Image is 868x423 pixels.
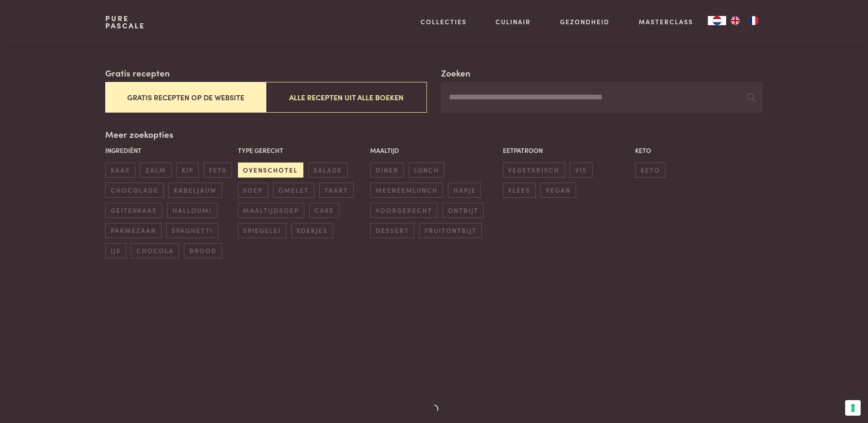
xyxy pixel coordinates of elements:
[419,223,482,238] span: fruitontbijt
[238,163,303,178] span: ovenschotel
[105,183,163,198] span: chocolade
[560,17,609,27] a: Gezondheid
[448,183,481,198] span: hapje
[421,17,467,27] a: Collecties
[105,66,170,80] label: Gratis recepten
[503,183,536,198] span: vlees
[105,15,145,29] a: PurePascale
[635,163,665,178] span: keto
[166,223,218,238] span: spaghetti
[708,16,726,25] div: Language
[370,146,498,155] p: Maaltijd
[409,163,444,178] span: lunch
[503,146,631,155] p: Eetpatroon
[635,146,763,155] p: Keto
[370,223,414,238] span: dessert
[238,146,366,155] p: Type gerecht
[273,183,314,198] span: omelet
[370,203,437,218] span: voorgerecht
[238,203,304,218] span: maaltijdsoep
[540,183,576,198] span: vegan
[168,183,221,198] span: kabeljauw
[105,243,126,258] span: ijs
[442,203,484,218] span: ontbijt
[726,16,744,25] a: EN
[105,146,233,155] p: Ingrediënt
[503,163,565,178] span: vegetarisch
[708,16,763,25] aside: Language selected: Nederlands
[726,16,763,25] ul: Language list
[845,400,861,416] button: Uw voorkeuren voor toestemming voor trackingtechnologieën
[744,16,763,25] a: FR
[370,163,404,178] span: diner
[131,243,179,258] span: chocola
[140,163,171,178] span: zalm
[167,203,217,218] span: halloumi
[105,163,135,178] span: kaas
[266,82,426,113] button: Alle recepten uit alle boeken
[291,223,333,238] span: koekjes
[708,16,726,25] a: NL
[319,183,354,198] span: taart
[309,203,340,218] span: cake
[496,17,531,27] a: Culinair
[105,82,266,113] button: Gratis recepten op de website
[105,223,161,238] span: parmezaan
[308,163,348,178] span: salade
[184,243,222,258] span: brood
[370,183,443,198] span: meeneemlunch
[105,203,162,218] span: geitenkaas
[441,66,470,80] label: Zoeken
[570,163,592,178] span: vis
[204,163,232,178] span: feta
[238,183,268,198] span: soep
[639,17,693,27] a: Masterclass
[176,163,199,178] span: kip
[238,223,286,238] span: spiegelei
